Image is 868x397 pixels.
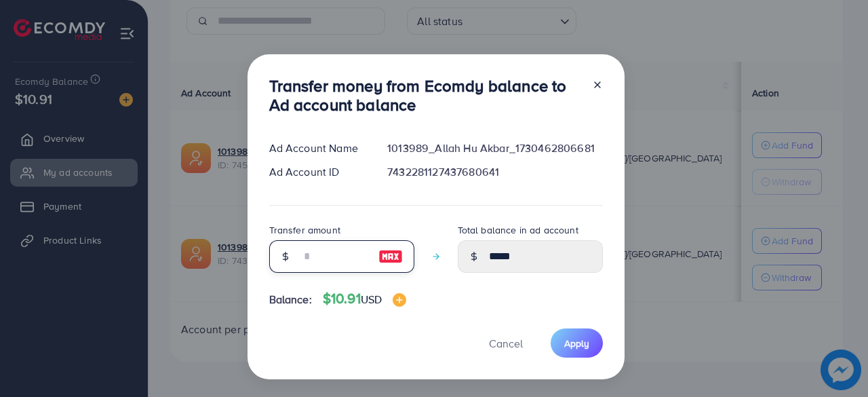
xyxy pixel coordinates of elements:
[458,223,578,237] label: Total balance in ad account
[551,328,603,358] button: Apply
[258,140,377,156] div: Ad Account Name
[323,290,406,307] h4: $10.91
[269,292,312,307] span: Balance:
[393,293,406,307] img: image
[269,76,581,115] h3: Transfer money from Ecomdy balance to Ad account balance
[269,223,340,237] label: Transfer amount
[378,248,403,265] img: image
[489,336,523,351] span: Cancel
[376,140,613,156] div: 1013989_Allah Hu Akbar_1730462806681
[472,328,540,358] button: Cancel
[376,164,613,180] div: 7432281127437680641
[361,292,382,307] span: USD
[564,337,589,350] span: Apply
[258,164,377,180] div: Ad Account ID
